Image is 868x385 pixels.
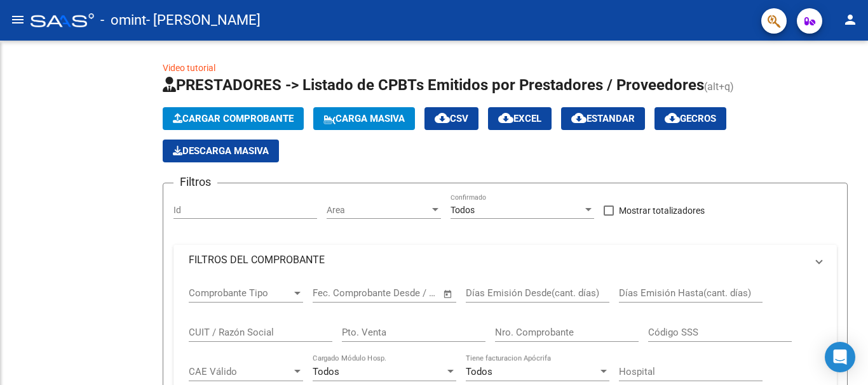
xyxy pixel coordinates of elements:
[441,287,456,301] button: Open calendar
[825,342,855,372] div: Open Intercom Messenger
[163,140,279,162] button: Descarga Masiva
[163,76,704,94] span: PRESTADORES -> Listado de CPBTs Emitidos por Prestadores / Proveedores
[10,12,25,27] mat-icon: menu
[189,287,292,299] span: Comprobante Tipo
[146,6,261,34] span: - [PERSON_NAME]
[189,366,292,377] span: CAE Válido
[173,145,269,157] span: Descarga Masiva
[498,113,541,124] span: EXCEL
[435,110,450,126] mat-icon: cloud_download
[654,107,726,130] button: Gecros
[173,173,217,191] h3: Filtros
[313,287,364,299] input: Fecha inicio
[571,113,635,124] span: Estandar
[376,287,437,299] input: Fecha fin
[488,107,552,130] button: EXCEL
[424,107,478,130] button: CSV
[466,366,492,377] span: Todos
[323,113,405,124] span: Carga Masiva
[619,203,705,218] span: Mostrar totalizadores
[189,253,806,267] mat-panel-title: FILTROS DEL COMPROBANTE
[571,110,587,126] mat-icon: cloud_download
[498,110,513,126] mat-icon: cloud_download
[451,205,475,215] span: Todos
[435,113,468,124] span: CSV
[665,110,680,126] mat-icon: cloud_download
[100,6,146,34] span: - omint
[665,113,716,124] span: Gecros
[561,107,645,130] button: Estandar
[327,205,430,216] span: Area
[843,12,858,27] mat-icon: person
[173,245,837,275] mat-expansion-panel-header: FILTROS DEL COMPROBANTE
[163,63,215,73] a: Video tutorial
[704,81,734,93] span: (alt+q)
[173,113,294,124] span: Cargar Comprobante
[163,107,304,130] button: Cargar Comprobante
[313,366,339,377] span: Todos
[163,140,279,162] app-download-masive: Descarga masiva de comprobantes (adjuntos)
[313,107,415,130] button: Carga Masiva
